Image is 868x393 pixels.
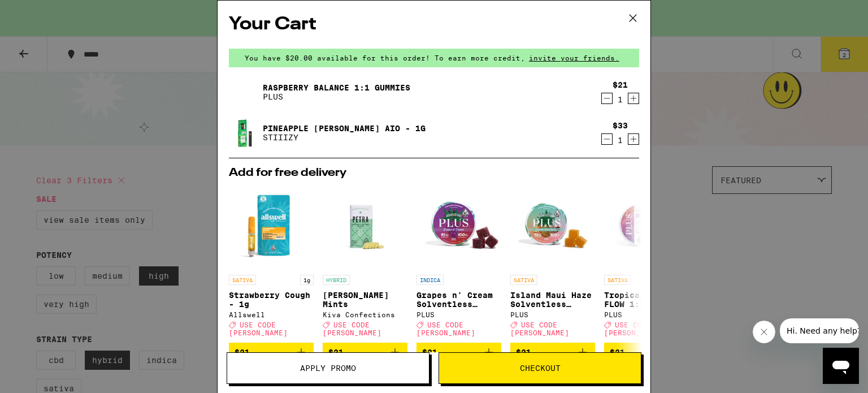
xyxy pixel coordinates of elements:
span: Apply Promo [300,364,356,372]
button: Add to bag [323,343,407,362]
a: Open page for Petra Moroccan Mints from Kiva Confections [323,184,407,343]
span: USE CODE [PERSON_NAME] [510,321,569,336]
div: $21 [613,80,628,89]
a: Open page for Strawberry Cough - 1g from Allswell [229,184,314,343]
a: Raspberry BALANCE 1:1 Gummies [263,83,410,92]
img: Kiva Confections - Petra Moroccan Mints [323,184,407,269]
span: You have $20.00 available for this order! To earn more credit, [245,54,525,62]
div: PLUS [510,311,595,318]
span: $21 [235,348,250,357]
span: USE CODE [PERSON_NAME] [323,321,381,336]
span: Checkout [520,364,561,372]
span: $21 [422,348,437,357]
img: PLUS - Grapes n' Cream Solventless Gummies [416,184,501,269]
h2: Add for free delivery [229,167,639,179]
button: Decrement [601,133,613,145]
button: Add to bag [416,343,501,362]
p: PLUS [263,92,410,101]
div: 1 [613,136,628,145]
div: Allswell [229,311,314,318]
span: USE CODE [PERSON_NAME] [229,321,288,336]
button: Checkout [439,352,641,384]
p: Grapes n' Cream Solventless Gummies [416,291,501,309]
p: Tropical Twist FLOW 1:1 Gummies [604,291,689,309]
div: Kiva Confections [323,311,407,318]
div: You have $20.00 available for this order! To earn more credit,invite your friends. [229,49,639,67]
span: Hi. Need any help? [7,8,81,17]
img: Pineapple Runtz AIO - 1g [229,117,261,149]
button: Increment [628,133,639,145]
button: Add to bag [604,343,689,362]
img: Raspberry BALANCE 1:1 Gummies [229,76,261,108]
button: Add to bag [229,343,314,362]
div: 1 [613,95,628,104]
a: Pineapple [PERSON_NAME] AIO - 1g [263,124,426,133]
iframe: Button to launch messaging window [823,348,859,384]
p: SATIVA [604,275,631,285]
a: Open page for Tropical Twist FLOW 1:1 Gummies from PLUS [604,184,689,343]
span: $21 [328,348,344,357]
span: USE CODE [PERSON_NAME] [604,321,663,336]
img: PLUS - Island Maui Haze Solventless Gummies [510,184,595,269]
h2: Your Cart [229,12,639,37]
iframe: Message from company [780,318,859,343]
span: $21 [610,348,625,357]
div: PLUS [604,311,689,318]
button: Apply Promo [227,352,429,384]
button: Increment [628,93,639,104]
div: PLUS [416,311,501,318]
p: INDICA [416,275,444,285]
img: PLUS - Tropical Twist FLOW 1:1 Gummies [604,184,689,269]
span: invite your friends. [525,54,623,62]
a: Open page for Island Maui Haze Solventless Gummies from PLUS [510,184,595,343]
p: Strawberry Cough - 1g [229,291,314,309]
a: Open page for Grapes n' Cream Solventless Gummies from PLUS [416,184,501,343]
button: Add to bag [510,343,595,362]
p: [PERSON_NAME] Mints [323,291,407,309]
p: 1g [300,275,314,285]
p: SATIVA [510,275,537,285]
img: Allswell - Strawberry Cough - 1g [229,184,314,269]
iframe: Close message [753,321,775,343]
button: Decrement [601,93,613,104]
span: $21 [516,348,531,357]
div: $33 [613,121,628,130]
span: USE CODE [PERSON_NAME] [416,321,475,336]
p: HYBRID [323,275,350,285]
p: Island Maui Haze Solventless Gummies [510,291,595,309]
p: STIIIZY [263,133,426,142]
